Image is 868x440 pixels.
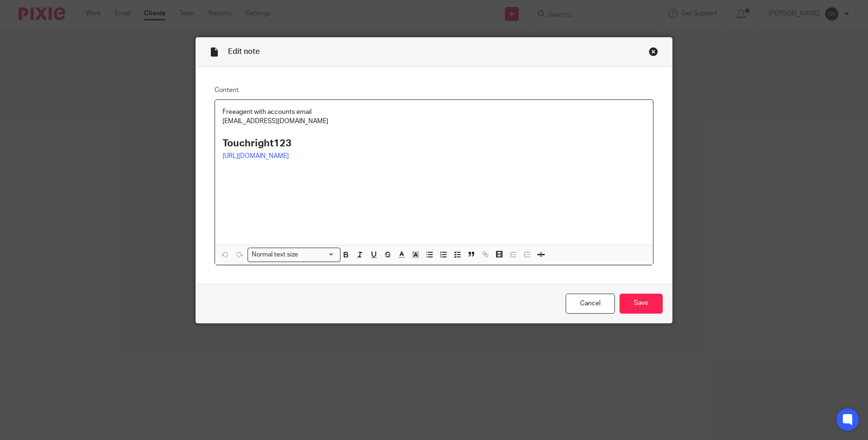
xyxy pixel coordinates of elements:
[215,85,654,95] label: Content
[620,294,663,314] input: Save
[222,138,292,148] strong: Touchright123
[248,248,340,262] div: Search for option
[566,294,615,314] a: Cancel
[222,153,289,159] a: [URL][DOMAIN_NAME]
[649,47,658,56] div: Close this dialog window
[301,250,334,260] input: Search for option
[222,117,646,126] p: [EMAIL_ADDRESS][DOMAIN_NAME]
[222,107,646,117] p: Freeagent with accounts email
[228,48,260,55] span: Edit note
[250,250,300,260] span: Normal text size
